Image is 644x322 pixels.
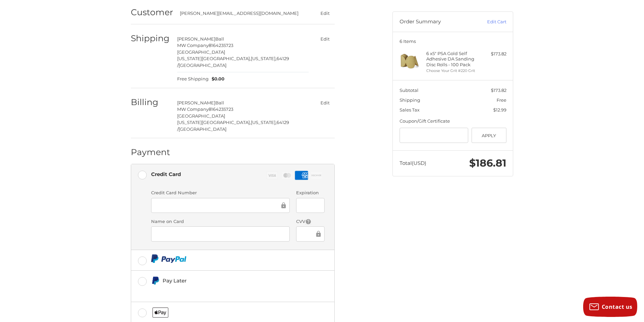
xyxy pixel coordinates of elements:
button: Apply [472,128,506,143]
label: Name on Card [151,218,290,225]
span: [GEOGRAPHIC_DATA] [177,113,225,119]
iframe: Secure Credit Card Frame - Expiration Date [301,201,319,209]
iframe: Secure Credit Card Frame - CVV [301,230,314,238]
iframe: Secure Credit Card Frame - Cardholder Name [156,230,285,238]
label: Credit Card Number [151,190,290,196]
span: Ball [215,100,224,105]
span: Shipping [400,97,420,103]
span: [US_STATE], [251,120,277,125]
img: PayPal icon [151,254,187,263]
span: [GEOGRAPHIC_DATA] [178,63,226,68]
span: Free [497,97,506,103]
span: Total (USD) [400,160,426,166]
span: 8164235723 [209,106,233,112]
div: Credit Card [151,169,181,180]
button: Edit [315,98,335,108]
h2: Customer [131,7,173,18]
span: [GEOGRAPHIC_DATA] [178,126,226,132]
span: 64129 / [177,56,289,68]
span: 64129 / [177,120,289,132]
span: [US_STATE][GEOGRAPHIC_DATA], [177,120,251,125]
span: [PERSON_NAME] [177,36,215,42]
img: Pay Later icon [151,276,160,285]
span: $12.99 [493,107,506,113]
span: MW Company [177,106,209,112]
h2: Shipping [131,33,170,44]
div: Coupon/Gift Certificate [400,118,506,125]
span: MW Company [177,43,209,48]
span: Subtotal [400,88,419,93]
span: Contact us [602,303,633,311]
iframe: Secure Credit Card Frame - Credit Card Number [156,201,280,209]
a: Edit Cart [472,19,506,25]
label: CVV [296,218,324,225]
h2: Payment [131,147,170,157]
h3: Order Summary [400,19,472,25]
button: Contact us [583,297,637,317]
span: [US_STATE], [251,56,277,61]
div: $173.82 [480,51,506,57]
span: Free Shipping [177,76,209,82]
input: Gift Certificate or Coupon Code [400,128,469,143]
div: Pay Later [163,275,288,286]
span: [PERSON_NAME] [177,100,215,105]
span: $0.00 [209,76,225,82]
span: [US_STATE][GEOGRAPHIC_DATA], [177,56,251,61]
span: $173.82 [491,88,506,93]
iframe: PayPal Message 1 [151,288,288,294]
h4: 6 x 5" PSA Gold Self Adhesive DA Sanding Disc Rolls - 100 Pack [426,51,478,67]
span: [GEOGRAPHIC_DATA] [177,49,225,55]
h2: Billing [131,97,170,107]
img: Applepay icon [152,307,168,318]
button: Edit [315,8,335,18]
span: $186.81 [469,157,506,169]
div: [PERSON_NAME][EMAIL_ADDRESS][DOMAIN_NAME] [180,10,302,17]
h3: 6 Items [400,39,506,44]
li: Choose Your Grit #220 Grit [426,68,478,74]
span: 8164235723 [209,43,233,48]
button: Edit [315,34,335,44]
label: Expiration [296,190,324,196]
span: Ball [215,36,224,42]
span: Sales Tax [400,107,420,113]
